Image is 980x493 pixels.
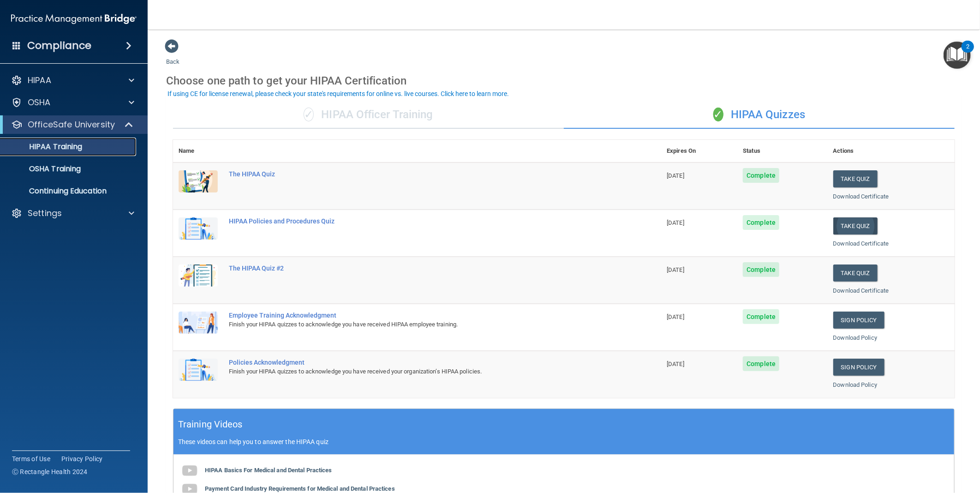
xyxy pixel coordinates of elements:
[966,47,969,59] div: 2
[28,97,51,108] p: OSHA
[6,164,81,174] p: OSHA Training
[743,262,779,277] span: Complete
[28,119,115,130] p: OfficeSafe University
[28,75,51,86] p: HIPAA
[667,361,684,367] span: [DATE]
[205,485,395,492] b: Payment Card Industry Requirements for Medical and Dental Practices
[713,108,723,121] span: ✓
[743,215,779,230] span: Complete
[833,265,878,282] button: Take Quiz
[173,140,223,162] th: Name
[11,208,134,219] a: Settings
[229,366,615,377] div: Finish your HIPAA quizzes to acknowledge you have received your organization’s HIPAA policies.
[6,186,132,196] p: Continuing Education
[667,266,684,273] span: [DATE]
[304,108,314,121] span: ✓
[743,168,779,183] span: Complete
[944,42,971,69] button: Open Resource Center, 2 new notifications
[833,240,889,247] a: Download Certificate
[564,101,955,129] div: HIPAA Quizzes
[12,454,50,463] a: Terms of Use
[178,438,950,445] p: These videos can help you to answer the HIPAA quiz
[229,217,615,225] div: HIPAA Policies and Procedures Quiz
[667,313,684,320] span: [DATE]
[833,287,889,294] a: Download Certificate
[833,312,884,329] a: Sign Policy
[11,75,134,86] a: HIPAA
[11,10,137,28] img: PMB logo
[167,90,509,97] div: If using CE for license renewal, please check your state's requirements for online vs. live cours...
[833,193,889,200] a: Download Certificate
[11,119,134,130] a: OfficeSafe University
[229,359,615,366] div: Policies Acknowledgment
[28,208,62,219] p: Settings
[166,47,179,65] a: Back
[166,67,962,94] div: Choose one path to get your HIPAA Certification
[229,319,615,330] div: Finish your HIPAA quizzes to acknowledge you have received HIPAA employee training.
[11,97,134,108] a: OSHA
[833,381,878,388] a: Download Policy
[6,142,82,151] p: HIPAA Training
[12,467,88,476] span: Ⓒ Rectangle Health 2024
[743,356,779,371] span: Complete
[661,140,737,162] th: Expires On
[229,170,615,178] div: The HIPAA Quiz
[737,140,827,162] th: Status
[743,309,779,324] span: Complete
[833,359,884,376] a: Sign Policy
[180,462,199,480] img: gray_youtube_icon.38fcd6cc.png
[27,39,91,52] h4: Compliance
[205,467,332,474] b: HIPAA Basics For Medical and Dental Practices
[828,140,955,162] th: Actions
[667,219,684,226] span: [DATE]
[178,416,243,433] h5: Training Videos
[833,334,878,341] a: Download Policy
[229,312,615,319] div: Employee Training Acknowledgment
[61,454,103,463] a: Privacy Policy
[166,89,510,98] button: If using CE for license renewal, please check your state's requirements for online vs. live cours...
[833,217,878,234] button: Take Quiz
[229,265,615,272] div: The HIPAA Quiz #2
[173,101,564,129] div: HIPAA Officer Training
[833,170,878,187] button: Take Quiz
[667,172,684,179] span: [DATE]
